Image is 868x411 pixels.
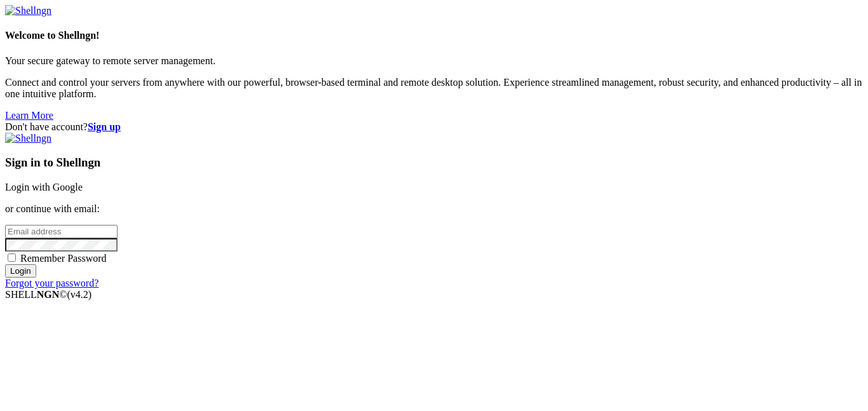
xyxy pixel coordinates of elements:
input: Login [5,264,36,278]
a: Login with Google [5,182,83,192]
a: Learn More [5,110,53,121]
h3: Sign in to Shellngn [5,156,863,170]
span: Remember Password [20,253,107,264]
input: Email address [5,225,118,238]
span: SHELL © [5,289,92,300]
a: Sign up [88,121,121,132]
h4: Welcome to Shellngn! [5,30,863,41]
img: Shellngn [5,5,51,17]
a: Forgot your password? [5,278,98,288]
span: 4.2.0 [67,289,92,300]
p: Your secure gateway to remote server management. [5,55,863,67]
p: or continue with email: [5,203,863,215]
img: Shellngn [5,133,51,144]
p: Connect and control your servers from anywhere with our powerful, browser-based terminal and remo... [5,77,863,100]
b: NGN [37,289,60,300]
input: Remember Password [8,253,16,262]
div: Don't have account? [5,121,863,133]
